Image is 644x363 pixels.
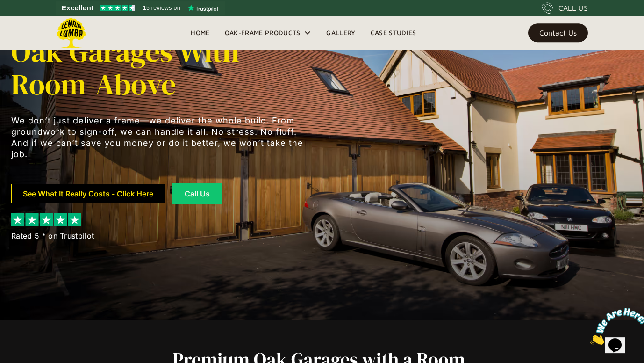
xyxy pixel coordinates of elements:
a: See What It Really Costs - Click Here [11,184,165,204]
iframe: chat widget [586,305,644,349]
p: We don’t just deliver a frame—we deliver the whole build. From groundwork to sign-off, we can han... [11,116,310,160]
div: Rated 5 * on Trustpilot [11,231,94,242]
a: Call Us [172,184,222,204]
div: Contact Us [539,30,577,36]
div: Call Us [184,190,210,198]
h1: Oak Garages with Room-Above [11,36,310,102]
a: CALL US [542,3,588,14]
a: Case Studies [363,26,424,40]
a: See Lemon Lumba reviews on Trustpilot [56,2,225,15]
div: Oak-Frame Products [225,28,301,39]
a: Contact Us [528,24,588,43]
img: Chat attention grabber [4,4,62,41]
span: 15 reviews on [143,3,180,14]
img: Trustpilot 4.5 stars [100,5,135,12]
div: CALL US [558,3,588,14]
span: Excellent [62,3,93,14]
a: Home [183,26,217,40]
img: Trustpilot logo [187,5,218,12]
div: Oak-Frame Products [217,16,319,50]
a: Gallery [319,26,363,40]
